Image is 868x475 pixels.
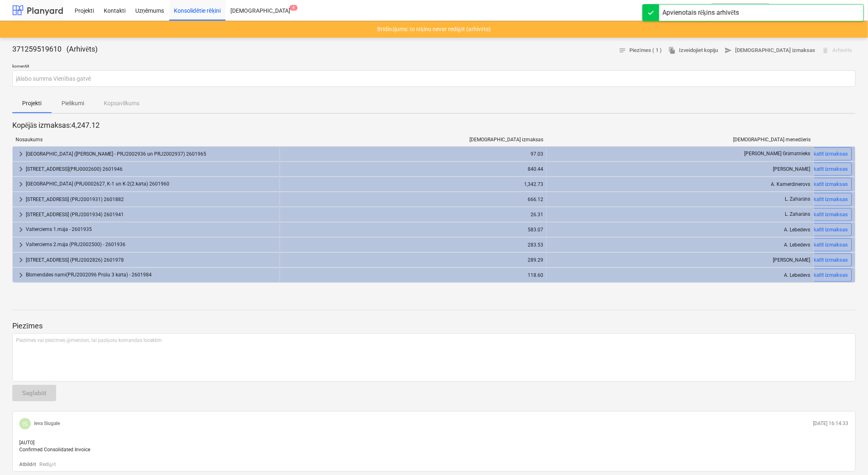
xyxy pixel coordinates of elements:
span: keyboard_arrow_right [16,179,26,189]
div: [DEMOGRAPHIC_DATA] menedžeris [547,137,815,143]
p: Piezīmes [12,321,856,331]
div: L. Zaharāns [550,193,811,206]
div: 840.44 [283,163,544,176]
div: 1,342.73 [283,178,544,191]
div: Nosaukums [12,137,280,143]
div: 26.31 [283,208,544,221]
p: Brīdinājums: šo rēķinu nevar rediģēt (arhivēts) [377,25,491,34]
span: [AUTO] Confirmed Consolidated Invoice [19,440,90,452]
div: L. Zaharāns [550,208,811,221]
div: 118.60 [283,269,544,282]
div: [PERSON_NAME] Grāmatnieks [550,147,811,161]
div: A. Lebedevs [550,269,811,282]
button: Skatīt izmaksas [806,163,852,176]
div: A. Kamerdinerovs [550,178,811,191]
div: Skatīt izmaksas [810,165,848,174]
div: [PERSON_NAME] [550,163,811,176]
span: keyboard_arrow_right [16,240,26,250]
div: 283.53 [283,238,544,251]
button: Skatīt izmaksas [806,253,852,267]
div: [STREET_ADDRESS] (PRJ2001931) 2601882 [26,193,276,206]
div: Skatīt izmaksas [810,180,848,189]
span: keyboard_arrow_right [16,225,26,235]
div: 97.03 [283,147,544,161]
button: Piezīmes ( 1 ) [615,44,665,57]
span: Piezīmes ( 1 ) [619,46,662,55]
div: 289.29 [283,253,544,267]
p: Projekti [22,99,42,108]
span: [DEMOGRAPHIC_DATA] izmaksas [725,46,816,55]
button: Skatīt izmaksas [806,269,852,282]
p: komentēt [12,63,856,70]
button: Atbildēt [19,461,36,468]
span: keyboard_arrow_right [16,210,26,219]
div: Skatīt izmaksas [810,256,848,265]
button: Izveidojiet kopiju [665,44,722,57]
div: 666.12 [283,193,544,206]
div: [GEOGRAPHIC_DATA] (PRJ0002627, K-1 un K-2(2.kārta) 2601960 [26,178,276,191]
div: Skatīt izmaksas [810,149,848,159]
span: Izveidojiet kopiju [669,46,718,55]
p: Kopējās izmaksas : 4,247.12 [12,120,856,130]
span: keyboard_arrow_right [16,149,26,159]
button: Skatīt izmaksas [806,238,852,251]
div: Skatīt izmaksas [810,271,848,280]
div: A. Lebedevs [550,238,811,251]
div: A. Lebedevs [550,223,811,236]
button: Skatīt izmaksas [806,178,852,191]
button: [DEMOGRAPHIC_DATA] izmaksas [722,44,819,57]
button: Rediģēt [39,461,55,468]
iframe: Chat Widget [827,436,868,475]
span: keyboard_arrow_right [16,164,26,174]
p: 371259519610 [12,44,62,54]
span: keyboard_arrow_right [16,195,26,204]
div: Blūmendāles nami(PRJ2002096 Prūšu 3 kārta) - 2601984 [26,269,276,282]
div: [PERSON_NAME] [550,253,811,267]
p: ( Arhivēts ) [63,44,98,54]
p: [DATE] 16:14:33 [813,420,849,427]
div: [STREET_ADDRESS] (PRJ2001934) 2601941 [26,208,276,221]
div: Valterciems 1.māja - 2601935 [26,223,276,236]
button: Skatīt izmaksas [806,193,852,206]
p: Ieva Siugale [34,420,60,427]
div: Skatīt izmaksas [810,210,848,219]
div: [GEOGRAPHIC_DATA] ([PERSON_NAME] - PRJ2002936 un PRJ2002937) 2601965 [26,147,276,161]
span: keyboard_arrow_right [16,270,26,280]
div: Apvienotais rēķins arhivēts [663,8,739,18]
div: Ieva Siugale [19,418,31,430]
div: Skatīt izmaksas [810,225,848,235]
span: file_copy [669,47,676,54]
div: 583.07 [283,223,544,236]
div: Skatīt izmaksas [810,240,848,250]
div: Skatīt izmaksas [810,195,848,204]
div: [DEMOGRAPHIC_DATA] izmaksas [280,137,547,143]
p: Pielikumi [62,99,84,108]
button: Skatīt izmaksas [806,208,852,221]
span: notes [619,47,626,54]
div: [STREET_ADDRESS](PRJ0002600) 2601946 [26,163,276,176]
button: Skatīt izmaksas [806,147,852,161]
div: Valterciems 2.māja (PRJ2002500) - 2601936 [26,238,276,251]
span: keyboard_arrow_right [16,255,26,265]
span: 4 [289,5,298,11]
span: send [725,47,732,54]
span: IS [22,421,27,427]
button: Skatīt izmaksas [806,223,852,236]
div: [STREET_ADDRESS] (PRJ2002826) 2601978 [26,253,276,267]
